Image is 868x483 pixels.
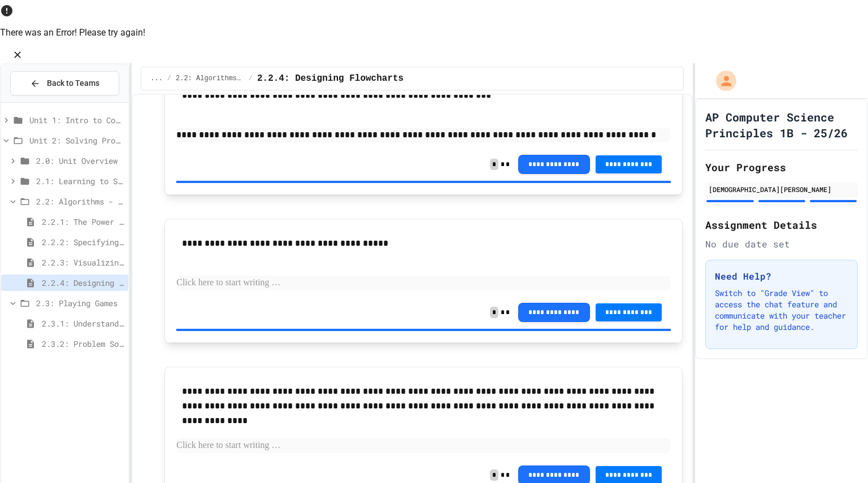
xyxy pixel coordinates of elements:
[704,68,739,94] div: My Account
[36,175,124,187] span: 2.1: Learning to Solve Hard Problems
[42,338,124,350] span: 2.3.2: Problem Solving Reflection
[9,46,26,63] button: Close
[705,109,858,141] h1: AP Computer Science Principles 1B - 25/26
[42,317,124,329] span: 2.3.1: Understanding Games with Flowcharts
[29,114,124,126] span: Unit 1: Intro to Computer Science
[36,195,124,207] span: 2.2: Algorithms - from Pseudocode to Flowcharts
[42,236,124,248] span: 2.2.2: Specifying Ideas with Pseudocode
[42,256,124,268] span: 2.2.3: Visualizing Logic with Flowcharts
[705,217,858,233] h2: Assignment Details
[167,74,171,83] span: /
[10,71,119,95] button: Back to Teams
[36,297,124,309] span: 2.3: Playing Games
[715,288,848,333] p: Switch to "Grade View" to access the chat feature and communicate with your teacher for help and ...
[47,77,99,89] span: Back to Teams
[257,72,403,85] span: 2.2.4: Designing Flowcharts
[150,74,163,83] span: ...
[42,277,124,289] span: 2.2.4: Designing Flowcharts
[29,134,124,146] span: Unit 2: Solving Problems in Computer Science
[705,237,858,251] div: No due date set
[705,159,858,175] h2: Your Progress
[249,74,253,83] span: /
[36,155,124,167] span: 2.0: Unit Overview
[42,216,124,228] span: 2.2.1: The Power of Algorithms
[176,74,244,83] span: 2.2: Algorithms - from Pseudocode to Flowcharts
[709,184,854,194] div: [DEMOGRAPHIC_DATA][PERSON_NAME]
[715,269,848,283] h3: Need Help?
